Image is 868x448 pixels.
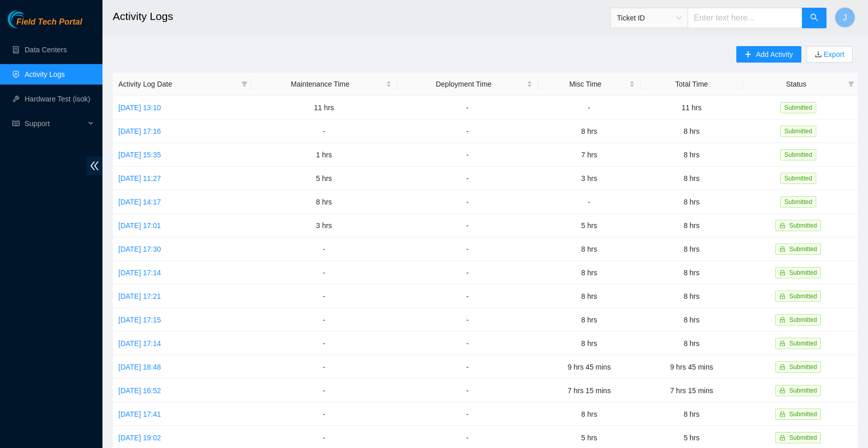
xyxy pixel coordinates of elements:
[640,355,743,379] td: 9 hrs 45 mins
[779,270,786,276] span: lock
[640,237,743,261] td: 8 hrs
[789,222,817,229] span: Submitted
[397,214,538,237] td: -
[251,119,397,143] td: -
[397,308,538,332] td: -
[640,190,743,214] td: 8 hrs
[397,96,538,119] td: -
[118,316,161,324] a: [DATE] 17:15
[87,156,102,175] span: double-left
[789,434,817,441] span: Submitted
[25,46,67,54] a: Data Centers
[251,284,397,308] td: -
[251,332,397,355] td: -
[118,292,161,300] a: [DATE] 17:21
[118,410,161,418] a: [DATE] 17:41
[118,174,161,182] a: [DATE] 11:27
[779,293,786,299] span: lock
[780,126,816,137] span: Submitted
[745,51,752,59] span: plus
[802,8,826,28] button: search
[640,332,743,355] td: 8 hrs
[688,8,802,28] input: Enter text here...
[16,17,82,27] span: Field Tech Portal
[538,96,640,119] td: -
[640,261,743,284] td: 8 hrs
[25,70,65,78] a: Activity Logs
[810,13,818,23] span: search
[538,355,640,379] td: 9 hrs 45 mins
[779,364,786,370] span: lock
[251,261,397,284] td: -
[756,49,793,60] span: Add Activity
[397,332,538,355] td: -
[538,167,640,190] td: 3 hrs
[640,379,743,402] td: 7 hrs 15 mins
[239,76,250,92] span: filter
[640,119,743,143] td: 8 hrs
[815,51,822,59] span: download
[843,11,847,24] span: J
[251,355,397,379] td: -
[251,379,397,402] td: -
[251,190,397,214] td: 8 hrs
[640,167,743,190] td: 8 hrs
[118,434,161,442] a: [DATE] 19:02
[789,363,817,371] span: Submitted
[118,269,161,277] a: [DATE] 17:14
[640,214,743,237] td: 8 hrs
[251,214,397,237] td: 3 hrs
[617,10,681,26] span: Ticket ID
[846,76,856,92] span: filter
[640,308,743,332] td: 8 hrs
[538,261,640,284] td: 8 hrs
[25,95,90,103] a: Hardware Test (isok)
[397,355,538,379] td: -
[749,78,844,90] span: Status
[397,379,538,402] td: -
[779,340,786,347] span: lock
[538,143,640,167] td: 7 hrs
[779,222,786,229] span: lock
[8,10,52,28] img: Akamai Technologies
[241,81,247,87] span: filter
[736,46,801,63] button: plusAdd Activity
[118,386,161,395] a: [DATE] 16:52
[538,190,640,214] td: -
[251,143,397,167] td: 1 hrs
[397,237,538,261] td: -
[835,7,855,28] button: J
[640,73,743,96] th: Total Time
[779,317,786,323] span: lock
[397,190,538,214] td: -
[780,149,816,160] span: Submitted
[397,284,538,308] td: -
[807,46,853,63] button: downloadExport
[640,96,743,119] td: 11 hrs
[789,246,817,253] span: Submitted
[779,411,786,417] span: lock
[789,387,817,394] span: Submitted
[789,269,817,276] span: Submitted
[538,284,640,308] td: 8 hrs
[118,198,161,206] a: [DATE] 14:17
[251,96,397,119] td: 11 hrs
[12,120,19,127] span: read
[251,167,397,190] td: 5 hrs
[397,143,538,167] td: -
[118,245,161,253] a: [DATE] 17:30
[118,78,237,90] span: Activity Log Date
[780,102,816,113] span: Submitted
[640,402,743,426] td: 8 hrs
[251,308,397,332] td: -
[118,104,161,112] a: [DATE] 13:10
[538,332,640,355] td: 8 hrs
[118,363,161,371] a: [DATE] 18:48
[780,173,816,184] span: Submitted
[118,221,161,230] a: [DATE] 17:01
[538,119,640,143] td: 8 hrs
[780,196,816,208] span: Submitted
[640,143,743,167] td: 8 hrs
[538,402,640,426] td: 8 hrs
[397,402,538,426] td: -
